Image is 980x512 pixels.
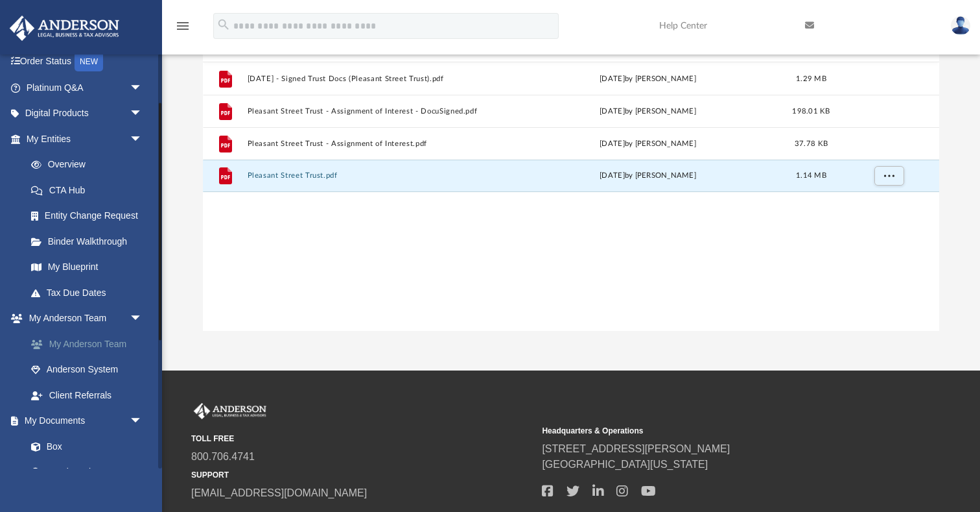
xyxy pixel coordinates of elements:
[216,18,231,32] i: search
[542,443,730,454] a: [STREET_ADDRESS][PERSON_NAME]
[248,75,511,83] button: [DATE] - Signed Trust Docs (Pleasant Street Trust).pdf
[9,126,162,152] a: My Entitiesarrow_drop_down
[9,101,162,127] a: Digital Productsarrow_drop_down
[18,459,156,485] a: Meeting Minutes
[795,140,828,147] span: 37.78 KB
[792,108,830,115] span: 198.01 KB
[191,469,533,481] small: SUPPORT
[175,18,191,34] i: menu
[248,107,511,116] button: Pleasant Street Trust - Assignment of Interest - DocuSigned.pdf
[517,170,780,182] div: [DATE] by [PERSON_NAME]
[18,280,162,306] a: Tax Due Dates
[18,382,162,408] a: Client Referrals
[951,16,970,35] img: User Pic
[517,138,780,150] div: [DATE] by [PERSON_NAME]
[9,49,162,75] a: Order StatusNEW
[542,425,883,437] small: Headquarters & Operations
[248,171,511,180] button: Pleasant Street Trust.pdf
[517,73,780,85] div: [DATE] by [PERSON_NAME]
[191,451,255,462] a: 800.706.4741
[248,140,511,148] button: Pleasant Street Trust - Assignment of Interest.pdf
[18,228,162,254] a: Binder Walkthrough
[18,357,162,383] a: Anderson System
[9,306,162,332] a: My Anderson Teamarrow_drop_down
[6,16,123,41] img: Anderson Advisors Platinum Portal
[18,254,156,280] a: My Blueprint
[542,459,708,470] a: [GEOGRAPHIC_DATA][US_STATE]
[874,166,904,186] button: More options
[191,403,269,420] img: Anderson Advisors Platinum Portal
[130,126,156,152] span: arrow_drop_down
[796,75,826,82] span: 1.29 MB
[18,331,162,357] a: My Anderson Team
[130,306,156,332] span: arrow_drop_down
[175,25,191,34] a: menu
[18,433,149,459] a: Box
[191,433,533,445] small: TOLL FREE
[517,106,780,117] div: [DATE] by [PERSON_NAME]
[9,75,162,101] a: Platinum Q&Aarrow_drop_down
[130,408,156,435] span: arrow_drop_down
[191,487,367,498] a: [EMAIL_ADDRESS][DOMAIN_NAME]
[203,62,939,332] div: grid
[75,52,103,71] div: NEW
[18,177,162,203] a: CTA Hub
[130,75,156,101] span: arrow_drop_down
[130,101,156,127] span: arrow_drop_down
[796,172,826,179] span: 1.14 MB
[9,408,156,434] a: My Documentsarrow_drop_down
[18,203,162,229] a: Entity Change Request
[18,152,162,178] a: Overview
